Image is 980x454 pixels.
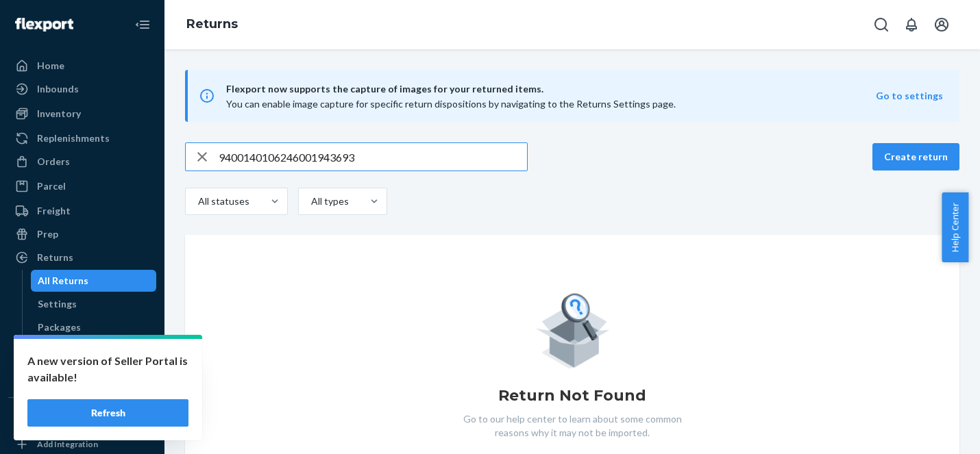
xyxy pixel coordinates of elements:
[27,399,188,427] button: Refresh
[868,11,895,38] button: Open Search Box
[8,223,156,245] a: Prep
[38,297,77,311] div: Settings
[186,16,238,31] a: Returns
[8,247,156,268] a: Returns
[129,11,156,38] button: Close Navigation
[8,200,156,222] a: Freight
[175,5,249,45] ol: breadcrumbs
[898,11,925,38] button: Open notifications
[876,89,943,103] button: Go to settings
[872,143,959,171] button: Create return
[37,155,70,168] div: Orders
[8,78,156,100] a: Inbounds
[8,409,156,431] button: Integrations
[198,194,247,208] div: All statuses
[37,131,110,145] div: Replenishments
[38,320,81,334] div: Packages
[27,353,188,386] p: A new version of Seller Portal is available!
[37,107,81,121] div: Inventory
[31,316,157,338] a: Packages
[15,18,73,31] img: Flexport logo
[8,175,156,197] a: Parcel
[8,340,156,362] a: Reporting
[38,274,88,288] div: All Returns
[8,436,156,453] a: Add Integration
[37,438,98,450] div: Add Integration
[37,59,64,73] div: Home
[226,81,876,97] span: Flexport now supports the capture of images for your returned items.
[8,151,156,173] a: Orders
[8,127,156,149] a: Replenishments
[226,98,676,110] span: You can enable image capture for specific return dispositions by navigating to the Returns Settin...
[8,103,156,125] a: Inventory
[31,293,157,315] a: Settings
[37,82,79,96] div: Inbounds
[8,364,156,386] a: Billing
[452,412,692,440] p: Go to our help center to learn about some common reasons why it may not be imported.
[311,194,347,208] div: All types
[37,179,66,193] div: Parcel
[219,143,527,171] input: Search returns by rma, id, tracking number
[37,251,73,264] div: Returns
[8,55,156,77] a: Home
[928,11,955,38] button: Open account menu
[37,227,58,241] div: Prep
[37,204,71,218] div: Freight
[535,290,610,368] img: Empty list
[31,270,157,292] a: All Returns
[942,192,968,262] button: Help Center
[498,385,646,407] h1: Return Not Found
